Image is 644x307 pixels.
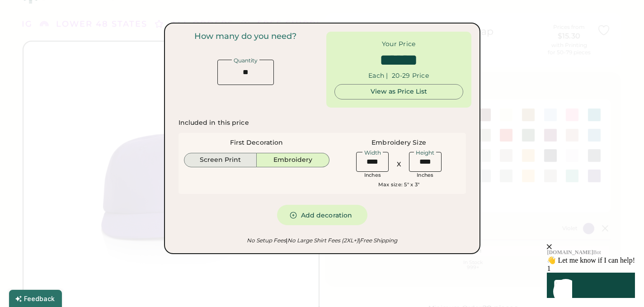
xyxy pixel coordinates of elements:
button: Embroidery [257,153,329,167]
em: No Large Shirt Fees (2XL+) [286,237,358,244]
div: X [397,160,401,169]
button: Screen Print [184,153,257,167]
div: First Decoration [230,138,283,147]
font: | [286,237,287,244]
em: No Setup Fees [247,237,286,244]
div: Inches [417,172,434,179]
div: View as Price List [342,87,456,96]
font: | [358,237,360,244]
div: Your Price [382,40,416,49]
div: Quantity [232,58,259,63]
div: How many do you need? [194,32,296,42]
div: Included in this price [179,118,249,128]
div: Embroidery Size [371,138,426,147]
em: Free Shipping [358,237,397,244]
div: Each | 20-29 Price [368,71,429,80]
div: Inches [364,172,381,179]
div: Height [414,150,436,156]
div: Width [362,150,383,156]
div: Max size: 5" x 3" [378,181,419,189]
button: Add decoration [277,205,367,225]
iframe: Front Chat [493,191,642,305]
